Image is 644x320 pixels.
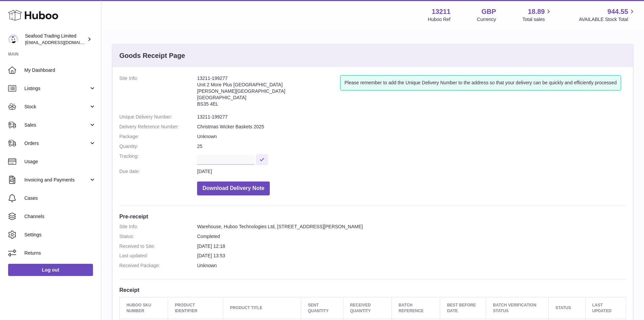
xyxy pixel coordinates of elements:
dt: Status: [119,233,197,240]
th: Batch Verification Status [486,297,549,319]
address: 13211-199277 Unit 2 More Plus [GEOGRAPHIC_DATA] [PERSON_NAME][GEOGRAPHIC_DATA] [GEOGRAPHIC_DATA] ... [197,75,340,110]
dd: Warehouse, Huboo Technologies Ltd, [STREET_ADDRESS][PERSON_NAME] [197,223,626,230]
dd: [DATE] 13:53 [197,253,626,259]
dd: [DATE] [197,168,626,175]
div: Currency [477,16,496,23]
a: Log out [8,264,93,276]
span: Total sales [522,16,552,23]
dt: Site Info: [119,75,197,110]
dd: Completed [197,233,626,240]
dt: Quantity: [119,143,197,150]
dd: [DATE] 12:18 [197,243,626,250]
dt: Received to Site: [119,243,197,250]
dt: Unique Delivery Number: [119,114,197,120]
a: 944.55 AVAILABLE Stock Total [579,7,636,23]
img: online@rickstein.com [8,34,18,44]
dd: Unknown [197,133,626,140]
div: Please remember to add the Unique Delivery Number to the address so that your delivery can be qui... [340,75,621,90]
th: Product Identifier [168,297,223,319]
dt: Delivery Reference Number: [119,124,197,130]
dt: Tracking: [119,153,197,165]
th: Best Before Date [440,297,486,319]
span: Stock [24,104,89,110]
dt: Last updated: [119,253,197,259]
span: Usage [24,158,96,165]
span: 18.89 [528,7,545,16]
span: Sales [24,122,89,128]
a: 18.89 Total sales [522,7,552,23]
strong: 13211 [432,7,451,16]
h3: Receipt [119,286,626,294]
dd: 25 [197,143,626,150]
div: Seafood Trading Limited [25,33,86,46]
div: Huboo Ref [428,16,451,23]
th: Received Quantity [343,297,392,319]
h3: Goods Receipt Page [119,51,185,60]
th: Batch Reference [392,297,440,319]
span: Invoicing and Payments [24,177,89,183]
span: 944.55 [607,7,628,16]
dt: Received Package: [119,262,197,269]
span: My Dashboard [24,67,96,73]
th: Huboo SKU Number [120,297,168,319]
span: Cases [24,195,96,201]
th: Product title [223,297,301,319]
dd: Unknown [197,262,626,269]
dt: Package: [119,133,197,140]
button: Download Delivery Note [197,182,270,195]
dd: Christmas Wicker Baskets 2025 [197,124,626,130]
dt: Site Info: [119,223,197,230]
span: AVAILABLE Stock Total [579,16,636,23]
h3: Pre-receipt [119,213,626,220]
strong: GBP [481,7,496,16]
span: Listings [24,85,89,92]
th: Status [549,297,586,319]
dd: 13211-199277 [197,114,626,120]
span: Returns [24,250,96,256]
span: [EMAIL_ADDRESS][DOMAIN_NAME] [25,40,99,45]
span: Channels [24,213,96,220]
dt: Due date: [119,168,197,175]
span: Settings [24,232,96,238]
span: Orders [24,140,89,147]
th: Sent Quantity [301,297,343,319]
th: Last updated [585,297,626,319]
